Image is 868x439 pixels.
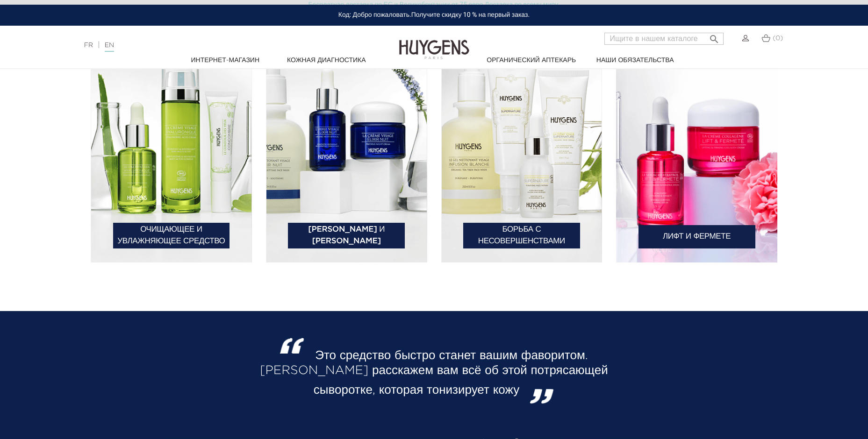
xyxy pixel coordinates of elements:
ya-tr-span: Доставка по всему миру. [485,1,560,8]
a: Наши обязательства [588,56,682,65]
ya-tr-span: Очищающее и увлажняющее средство [114,224,229,248]
a: [PERSON_NAME] и [PERSON_NAME] [288,223,405,248]
span: (0) [773,35,783,42]
a: FR [84,42,93,49]
img: баннер категории 2 [266,30,427,262]
img: баннер категории 3 [441,30,603,262]
ya-tr-span: Получите скидку 10 % на первый заказ. [411,11,530,19]
ya-tr-span:  [709,34,720,45]
img: bannière catégorie [91,30,252,262]
a: Органический Аптекарь [482,56,581,65]
button:  [706,30,723,42]
ya-tr-span: Борьба с несовершенствами [464,224,579,248]
a: Борьба с несовершенствами [463,223,580,248]
input: Поиск [604,33,724,45]
ya-tr-span: Код: Добро пожаловать. [338,11,411,19]
ya-tr-span: | [98,42,100,49]
ya-tr-span: Лифт и Фермете [663,231,731,243]
ya-tr-span: [PERSON_NAME] и [PERSON_NAME] [289,224,404,248]
a: Интернет-магазин [179,56,272,65]
ya-tr-span: Кожная диагностика [287,57,366,64]
ya-tr-span: EN [105,42,114,49]
ya-tr-span: Интернет-магазин [191,57,259,64]
ya-tr-span: Это средство быстро станет вашим фаворитом. [315,350,588,362]
a: EN [105,42,114,52]
ya-tr-span: Бесплатная доставка по ЕС и Великобритании от 75 евро. [308,1,485,8]
img: баннер категории 4 [616,30,777,262]
ya-tr-span: [PERSON_NAME] расскажем вам всё об этой потрясающей сыворотке, которая тонизирует кожу [260,365,608,397]
a: Очищающее и увлажняющее средство [113,223,230,248]
a: Кожная диагностика [280,56,373,65]
a: Лифт и Фермете [638,225,755,248]
ya-tr-span: Наши обязательства [596,57,674,64]
img: Гюйгенс [399,25,469,61]
ya-tr-span: Органический Аптекарь [487,57,576,64]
